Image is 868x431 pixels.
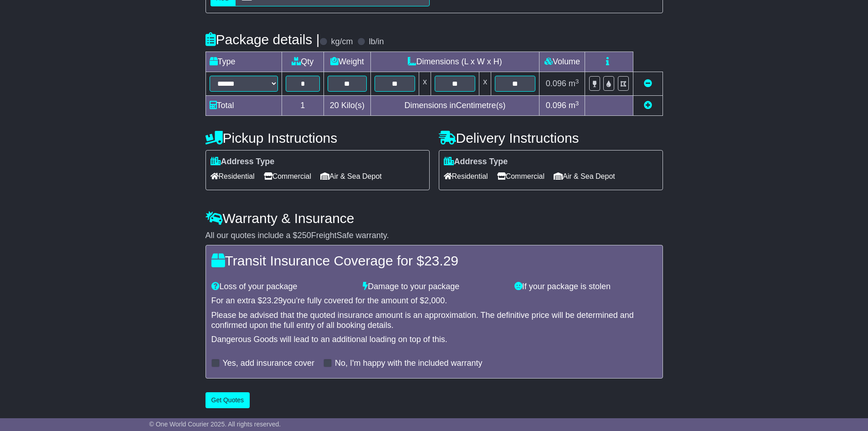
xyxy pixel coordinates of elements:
span: m [569,79,579,88]
div: Loss of your package [207,282,359,292]
span: Commercial [264,169,311,183]
div: If your package is stolen [510,282,662,292]
div: For an extra $ you're fully covered for the amount of $ . [211,296,657,306]
h4: Warranty & Insurance [205,211,663,226]
span: Air & Sea Depot [320,169,382,183]
h4: Pickup Instructions [205,130,430,145]
span: Residential [444,169,488,183]
td: x [479,72,491,96]
h4: Transit Insurance Coverage for $ [211,253,657,268]
span: m [569,101,579,110]
span: 250 [298,231,311,240]
span: Commercial [497,169,544,183]
a: Add new item [644,101,652,110]
td: x [419,72,431,96]
span: 2,000 [424,296,445,305]
td: 1 [282,96,324,116]
td: Weight [324,52,371,72]
div: Dangerous Goods will lead to an additional loading on top of this. [211,335,657,345]
td: Total [205,96,282,116]
td: Dimensions (L x W x H) [370,52,539,72]
td: Type [205,52,282,72]
div: Please be advised that the quoted insurance amount is an approximation. The definitive price will... [211,311,657,330]
div: Damage to your package [358,282,510,292]
td: Dimensions in Centimetre(s) [370,96,539,116]
label: Yes, add insurance cover [223,358,314,369]
h4: Package details | [205,32,320,47]
td: Kilo(s) [324,96,371,116]
label: No, I'm happy with the included warranty [335,358,483,369]
span: © One World Courier 2025. All rights reserved. [149,421,281,428]
span: 0.096 [546,79,566,88]
span: 23.29 [262,296,283,305]
label: lb/in [369,37,384,47]
span: Residential [211,169,255,183]
label: Address Type [211,157,275,167]
div: All our quotes include a $ FreightSafe warranty. [205,231,663,241]
a: Remove this item [644,79,652,88]
sup: 3 [575,100,579,107]
sup: 3 [575,78,579,85]
span: Air & Sea Depot [554,169,615,183]
span: 0.096 [546,101,566,110]
span: 23.29 [424,253,458,268]
td: Volume [539,52,585,72]
td: Qty [282,52,324,72]
span: 20 [330,101,339,110]
label: kg/cm [331,37,353,47]
label: Address Type [444,157,508,167]
button: Get Quotes [205,392,250,408]
h4: Delivery Instructions [439,130,663,145]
